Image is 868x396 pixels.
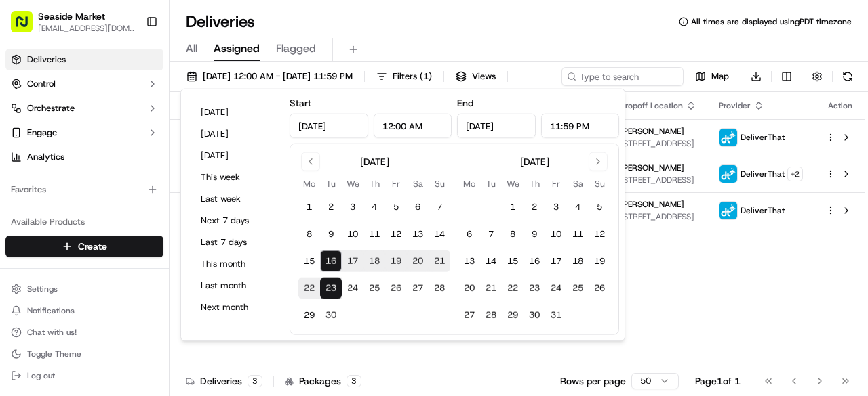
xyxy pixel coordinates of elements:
button: Orchestrate [5,97,163,119]
button: 8 [298,223,320,245]
span: [STREET_ADDRESS] [620,138,698,149]
span: DeliverThat [741,169,785,179]
button: 5 [385,196,407,218]
span: [PERSON_NAME] [620,162,684,173]
button: 26 [589,278,610,299]
span: [DATE] 12:00 AM - [DATE] 11:59 PM [203,70,353,83]
a: Powered byPylon [96,228,164,239]
button: 1 [502,196,524,218]
button: 7 [429,196,450,218]
button: Go to previous month [301,152,320,171]
button: 28 [429,278,450,299]
th: Monday [298,177,320,191]
span: API Documentation [128,196,218,209]
a: Deliveries [5,49,163,70]
button: Toggle Theme [5,345,163,364]
button: Views [450,67,502,86]
button: Seaside Market[EMAIL_ADDRESS][DOMAIN_NAME] [5,5,140,38]
button: 27 [458,305,480,326]
th: Thursday [524,177,545,191]
span: Deliveries [27,53,66,66]
button: Chat with us! [5,323,163,342]
button: 29 [502,305,524,326]
a: 📗Knowledge Base [8,190,109,215]
th: Sunday [429,177,450,191]
button: 25 [363,278,385,299]
span: All times are displayed using PDT timezone [691,16,852,27]
button: 21 [429,250,450,272]
img: profile_deliverthat_partner.png [719,202,737,219]
span: Create [78,240,107,253]
span: Toggle Theme [27,349,81,359]
button: Filters(1) [370,67,438,86]
span: Filters [393,70,432,83]
button: Last 7 days [195,233,276,252]
th: Friday [545,177,567,191]
button: Seaside Market [38,9,105,23]
button: Last week [195,190,276,208]
button: Control [5,73,163,95]
button: 9 [320,223,342,245]
button: 14 [480,250,502,272]
button: Start new chat [231,133,247,149]
button: 20 [458,278,480,299]
button: Refresh [838,67,857,86]
button: 16 [320,250,342,272]
button: Map [689,67,735,86]
button: 20 [407,250,429,272]
span: [PERSON_NAME] [620,126,684,137]
button: 2 [524,196,545,218]
button: Create [5,236,163,257]
div: 3 [347,375,361,387]
th: Saturday [407,177,429,191]
button: 23 [524,278,545,299]
button: 15 [298,250,320,272]
button: 31 [545,305,567,326]
span: Dropoff Location [620,100,683,111]
span: Notifications [27,305,75,316]
button: 17 [545,250,567,272]
button: 13 [407,223,429,245]
button: 16 [524,250,545,272]
button: This week [195,168,276,187]
th: Thursday [363,177,385,191]
div: Action [826,100,854,111]
div: Start new chat [46,129,222,142]
button: 22 [502,278,524,299]
h1: Deliveries [186,11,255,32]
button: 22 [298,278,320,299]
button: 5 [589,196,610,218]
span: Assigned [214,41,260,57]
button: Last month [195,276,276,295]
button: 26 [385,278,407,299]
input: Time [541,114,620,138]
button: 6 [458,223,480,245]
div: [DATE] [520,155,549,169]
img: Nash [14,13,41,40]
button: [DATE] [195,125,276,144]
button: 8 [502,223,524,245]
div: 3 [248,375,262,387]
button: 3 [545,196,567,218]
button: Notifications [5,301,163,320]
p: Welcome 👋 [14,53,247,75]
button: 14 [429,223,450,245]
button: +2 [787,167,803,181]
button: 12 [589,223,610,245]
th: Saturday [567,177,589,191]
span: Flagged [276,41,316,57]
button: Next month [195,298,276,317]
button: 28 [480,305,502,326]
button: 4 [567,196,589,218]
span: [EMAIL_ADDRESS][DOMAIN_NAME] [38,23,135,34]
button: 24 [342,278,363,299]
button: 25 [567,278,589,299]
span: Knowledge Base [27,196,104,209]
input: Date [290,114,368,138]
div: Page 1 of 1 [695,374,741,388]
button: 11 [363,223,385,245]
button: Go to next month [589,152,608,171]
th: Tuesday [320,177,342,191]
th: Sunday [589,177,610,191]
button: [DATE] [195,146,276,165]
